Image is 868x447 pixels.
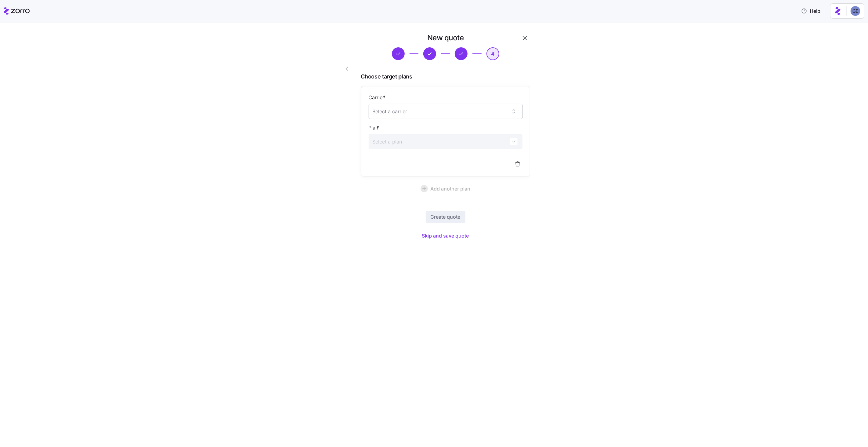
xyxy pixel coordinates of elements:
[422,232,469,239] span: Skip and save quote
[369,94,387,101] label: Carrier
[369,134,523,149] input: Select a plan
[361,181,530,196] button: Add another plan
[417,230,474,241] button: Skip and save quote
[369,124,381,132] label: Plan
[486,47,499,60] button: 4
[851,6,860,16] img: 5ea0faf93b1e038a8ac43286e9a4a95a
[427,33,464,42] h1: New quote
[361,72,530,81] span: Choose target plans
[369,104,523,119] input: Select a carrier
[801,7,820,15] span: Help
[796,5,825,17] button: Help
[431,213,461,220] span: Create quote
[430,185,470,192] span: Add another plan
[426,211,465,223] button: Create quote
[421,185,428,192] svg: add icon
